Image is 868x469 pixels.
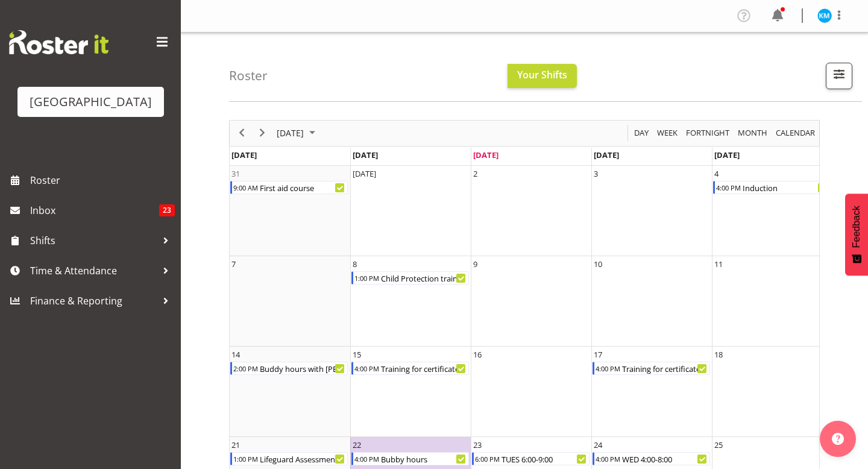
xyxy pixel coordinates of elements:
div: 11 [714,258,723,270]
div: 4:00 PM [353,362,380,374]
div: 17 [594,348,602,360]
div: Buddy hours with Hamish Begin From Sunday, September 14, 2025 at 2:00:00 PM GMT+12:00 Ends At Sun... [230,362,348,375]
td: Wednesday, September 10, 2025 [591,256,712,347]
div: WED 4:00-8:00 [621,453,709,465]
td: Wednesday, September 3, 2025 [591,166,712,256]
div: 31 [231,168,240,180]
div: 3 [594,168,598,180]
div: TUES 6:00-9:00 Begin From Tuesday, September 23, 2025 at 6:00:00 PM GMT+12:00 Ends At Tuesday, Se... [472,452,590,465]
div: 14 [231,348,240,360]
div: 18 [714,348,723,360]
td: Tuesday, September 9, 2025 [471,256,591,347]
div: Training for certificate Begin From Monday, September 15, 2025 at 4:00:00 PM GMT+12:00 Ends At Mo... [351,362,469,375]
div: 6:00 PM [474,453,500,465]
td: Wednesday, September 17, 2025 [591,347,712,437]
button: Your Shifts [508,64,577,88]
div: Training for certificate [380,362,468,374]
div: 15 [353,348,361,360]
div: Child Protection training [380,272,468,284]
td: Monday, September 15, 2025 [350,347,471,437]
td: Tuesday, September 2, 2025 [471,166,591,256]
div: Training for certificate Begin From Wednesday, September 17, 2025 at 4:00:00 PM GMT+12:00 Ends At... [593,362,710,375]
div: 22 [353,439,361,451]
div: 4 [714,168,719,180]
div: TUES 6:00-9:00 [500,453,589,465]
div: First aid course [259,181,347,194]
td: Sunday, September 7, 2025 [230,256,350,347]
img: kate-meulenbroek11895.jpg [817,8,832,23]
div: 2 [473,168,477,180]
span: calendar [775,125,816,140]
div: 8 [353,258,357,270]
span: Finance & Reporting [30,292,157,310]
span: Week [656,125,679,140]
span: Roster [30,171,175,189]
button: Timeline Day [632,125,651,140]
div: Induction [741,181,830,194]
div: 23 [473,439,482,451]
td: Tuesday, September 16, 2025 [471,347,591,437]
div: next period [252,121,272,146]
button: Month [774,125,817,140]
div: Bubby hours [380,453,468,465]
td: Thursday, September 11, 2025 [712,256,832,347]
button: Timeline Week [655,125,680,140]
button: September 2025 [275,125,321,140]
div: 4:00 PM [594,453,621,465]
div: Bubby hours Begin From Monday, September 22, 2025 at 4:00:00 PM GMT+12:00 Ends At Monday, Septemb... [351,452,469,465]
div: 1:00 PM [232,453,259,465]
div: 25 [714,439,723,451]
span: [DATE] [714,150,740,160]
div: 16 [473,348,482,360]
div: 24 [594,439,602,451]
span: Shifts [30,231,157,250]
div: Lifeguard Assessment Begin From Sunday, September 21, 2025 at 1:00:00 PM GMT+12:00 Ends At Sunday... [230,452,348,465]
div: 9 [473,258,477,270]
h4: Roster [229,69,268,83]
div: 4:00 PM [715,181,741,194]
div: WED 4:00-8:00 Begin From Wednesday, September 24, 2025 at 4:00:00 PM GMT+12:00 Ends At Wednesday,... [593,452,710,465]
td: Monday, September 1, 2025 [350,166,471,256]
span: Day [633,125,650,140]
span: Feedback [851,206,862,248]
td: Sunday, August 31, 2025 [230,166,350,256]
button: Previous [234,125,250,140]
img: help-xxl-2.png [832,433,844,445]
div: previous period [231,121,252,146]
div: First aid course Begin From Sunday, August 31, 2025 at 9:00:00 AM GMT+12:00 Ends At Sunday, Augus... [230,181,348,194]
div: Training for certificate [621,362,709,374]
div: Induction Begin From Thursday, September 4, 2025 at 4:00:00 PM GMT+12:00 Ends At Thursday, Septem... [713,181,831,194]
div: 7 [231,258,236,270]
img: Rosterit website logo [9,30,108,54]
div: 21 [231,439,240,451]
td: Monday, September 8, 2025 [350,256,471,347]
div: 1:00 PM [353,272,380,284]
button: Feedback - Show survey [845,194,868,275]
span: [DATE] [275,125,305,140]
button: Timeline Month [736,125,770,140]
td: Thursday, September 4, 2025 [712,166,832,256]
span: Month [737,125,769,140]
span: [DATE] [594,150,619,160]
span: Fortnight [685,125,731,140]
button: Next [254,125,271,140]
span: [DATE] [231,150,257,160]
td: Thursday, September 18, 2025 [712,347,832,437]
button: Filter Shifts [826,63,852,89]
div: 4:00 PM [594,362,621,374]
div: 2:00 PM [232,362,259,374]
span: Time & Attendance [30,262,157,280]
div: September 2025 [272,121,322,146]
span: [DATE] [353,150,378,160]
div: 9:00 AM [232,181,259,194]
span: Inbox [30,201,159,219]
div: 4:00 PM [353,453,380,465]
div: [DATE] [353,168,376,180]
span: [DATE] [473,150,498,160]
div: Buddy hours with [PERSON_NAME] [259,362,347,374]
span: Your Shifts [517,68,567,81]
td: Sunday, September 14, 2025 [230,347,350,437]
div: 10 [594,258,602,270]
div: Lifeguard Assessment [259,453,347,465]
div: [GEOGRAPHIC_DATA] [30,93,152,111]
